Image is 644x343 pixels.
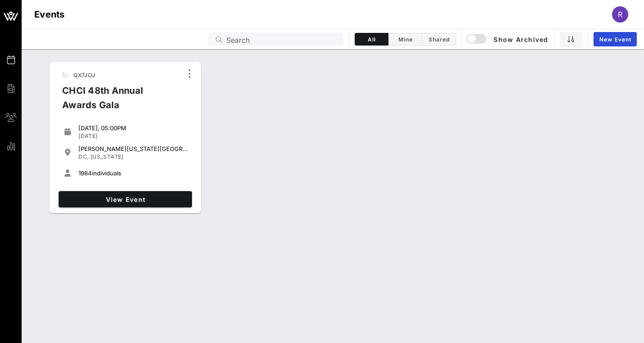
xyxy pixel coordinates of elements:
[78,124,188,132] div: [DATE], 05:00PM
[355,33,388,46] button: All
[78,153,89,160] span: DC,
[468,34,548,45] span: Show Archived
[34,7,65,22] h1: Events
[78,133,188,140] div: [DATE]
[388,33,422,46] button: Mine
[361,36,383,43] span: All
[394,36,416,43] span: Mine
[422,33,456,46] button: Shared
[55,83,182,119] div: CHCI 48th Annual Awards Gala
[78,169,188,177] div: individuals
[78,169,92,177] span: 1984
[62,196,188,203] span: View Event
[599,36,631,43] span: New Event
[612,6,628,23] div: R
[91,153,123,160] span: [US_STATE]
[73,72,95,78] span: QX7JOJ
[59,191,192,207] a: View Event
[618,10,622,19] span: R
[428,36,450,43] span: Shared
[78,145,188,152] div: [PERSON_NAME][US_STATE][GEOGRAPHIC_DATA]
[594,32,637,46] a: New Event
[467,31,548,47] button: Show Archived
